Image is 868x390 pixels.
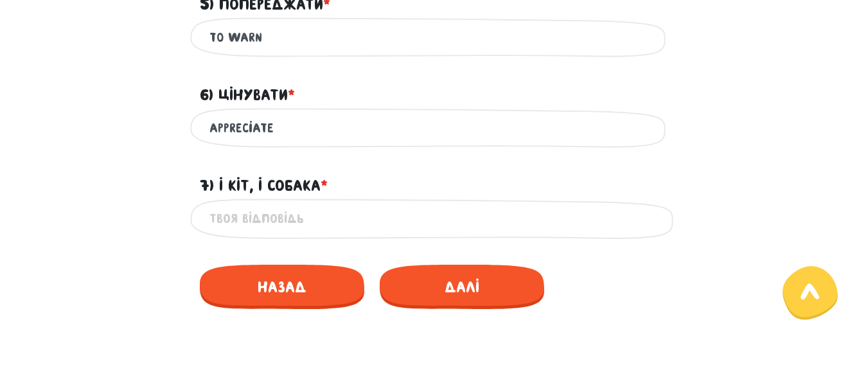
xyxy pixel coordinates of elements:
[380,265,544,309] span: Далі
[200,265,364,309] span: Назад
[209,204,659,233] input: Твоя відповідь
[209,114,659,143] input: Твоя відповідь
[200,173,328,198] label: 7) І кіт, і собака
[209,23,659,52] input: Твоя відповідь
[200,83,295,107] label: 6) Цінувати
